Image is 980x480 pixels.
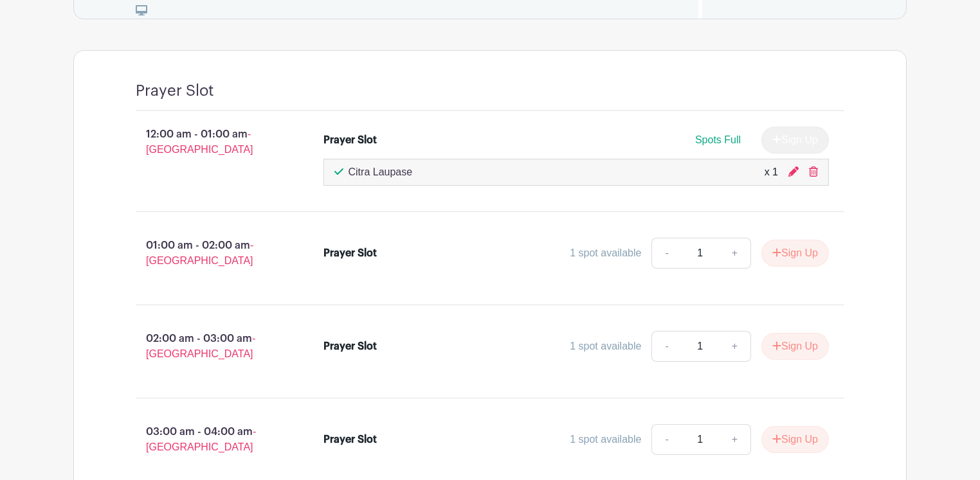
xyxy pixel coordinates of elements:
button: Sign Up [761,240,829,267]
a: + [719,331,751,362]
p: 02:00 am - 03:00 am [115,326,303,367]
p: 12:00 am - 01:00 am [115,121,303,163]
p: 03:00 am - 04:00 am [115,419,303,460]
div: Prayer Slot [323,132,377,148]
div: Prayer Slot [323,245,377,261]
a: - [651,238,681,269]
a: + [719,238,751,269]
div: x 1 [765,164,778,180]
button: Sign Up [761,426,829,453]
div: Prayer Slot [323,432,377,447]
div: 1 spot available [570,432,641,447]
div: 1 spot available [570,339,641,354]
div: Prayer Slot [323,339,377,354]
a: + [719,424,751,455]
span: Spots Full [695,134,741,145]
h4: Prayer Slot [136,82,214,100]
p: 01:00 am - 02:00 am [115,233,303,274]
div: 1 spot available [570,245,641,261]
button: Sign Up [761,333,829,360]
p: Citra Laupase [349,164,413,180]
a: - [651,331,681,362]
a: - [651,424,681,455]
